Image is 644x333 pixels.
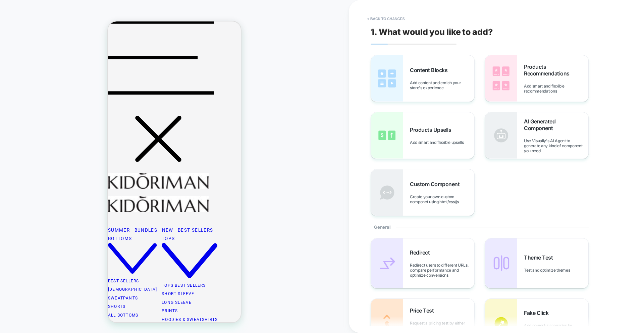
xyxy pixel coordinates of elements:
span: AI Generated Component [524,118,588,131]
a: Best Sellers [70,206,105,211]
div: General [371,216,589,238]
a: Tops [54,214,110,258]
button: < Back to changes [364,13,408,24]
span: Test and optimize themes [524,268,573,273]
span: Price Test [410,307,437,314]
span: Products Recommendations [524,63,588,77]
span: Custom Component [410,181,463,187]
span: Redirect users to different URLs, compare performance and optimize conversions [410,263,474,278]
span: Create your own custom componet using html/css/js [410,194,474,204]
span: Fake Click [524,310,552,316]
a: Prints [54,287,70,292]
a: Tops Best Sellers [54,262,98,266]
a: Short Sleeve [54,270,86,275]
a: New [54,206,65,211]
span: Use Visually's AI Agent to generate any kind of component you need [524,138,588,153]
span: Add smart and flexible recommendations [524,84,588,94]
a: Bundles [26,206,49,211]
span: Redirect [410,249,433,256]
span: Add content and enrich your store's experience [410,80,474,90]
a: Long Sleeve [54,279,84,283]
span: Content Blocks [410,67,451,73]
span: Tops [54,214,67,220]
a: Hoodies & Sweatshirts [54,296,110,300]
span: Products Upsells [410,126,454,133]
span: Add smart and flexible upsells [410,140,467,145]
span: Theme Test [524,254,556,261]
span: 1. What would you like to add? [371,27,493,37]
